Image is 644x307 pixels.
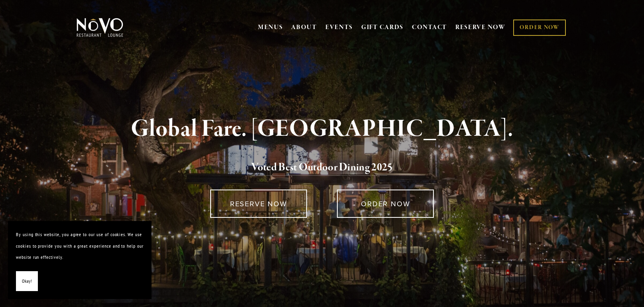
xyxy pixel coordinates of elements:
[325,23,353,31] a: EVENTS
[131,114,513,144] strong: Global Fare. [GEOGRAPHIC_DATA].
[361,20,404,35] a: GIFT CARDS
[337,190,434,218] a: ORDER NOW
[16,229,144,263] p: By using this website, you agree to our use of cookies. We use cookies to provide you with a grea...
[210,190,307,218] a: RESERVE NOW
[412,20,447,35] a: CONTACT
[251,160,387,176] a: Voted Best Outdoor Dining 202
[258,23,283,31] a: MENUS
[291,23,317,31] a: ABOUT
[455,20,506,35] a: RESERVE NOW
[16,271,38,291] button: Okay!
[90,159,555,176] h2: 5
[513,20,565,36] a: ORDER NOW
[8,221,152,299] section: Cookie banner
[22,276,32,287] span: Okay!
[75,18,125,37] img: Novo Restaurant &amp; Lounge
